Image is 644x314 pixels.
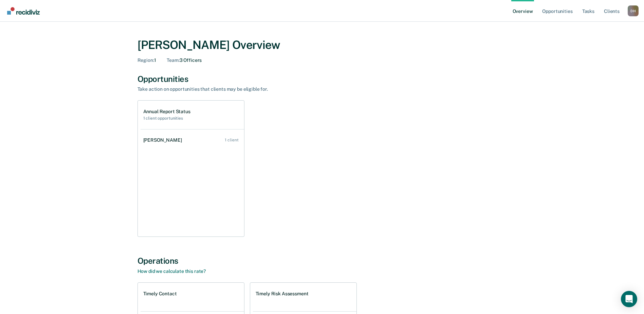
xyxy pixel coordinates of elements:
button: Profile dropdown button [628,5,639,16]
div: Operations [137,256,507,266]
img: Recidiviz [7,7,40,15]
div: Open Intercom Messenger [621,291,637,307]
div: [PERSON_NAME] Overview [137,38,507,52]
div: D H [628,5,639,16]
h2: 1 client opportunities [143,116,190,121]
div: 1 client [225,138,238,142]
a: [PERSON_NAME] 1 client [141,130,244,150]
div: [PERSON_NAME] [143,137,185,143]
a: How did we calculate this rate? [137,268,206,274]
span: Team : [167,57,179,63]
h1: Annual Report Status [143,109,190,115]
div: 3 Officers [167,57,202,63]
span: Region : [137,57,154,63]
div: Take action on opportunities that clients may be eligible for. [137,86,375,92]
div: 1 [137,57,156,63]
div: Opportunities [137,74,507,84]
h1: Timely Risk Assessment [256,291,309,297]
h1: Timely Contact [143,291,177,297]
